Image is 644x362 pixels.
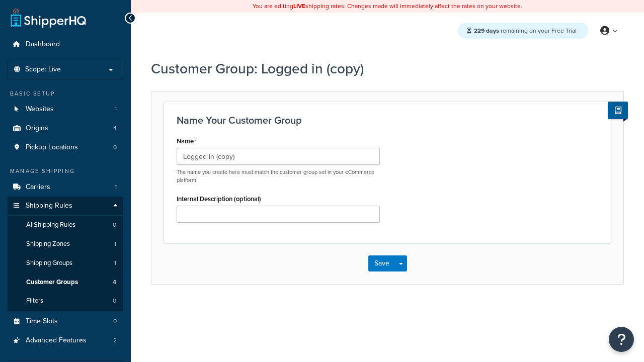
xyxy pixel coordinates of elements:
a: Dashboard [8,35,123,54]
a: Shipping Zones1 [8,235,123,253]
span: 0 [113,297,116,305]
span: Websites [26,105,54,114]
span: 2 [113,336,117,345]
span: Carriers [26,183,50,192]
span: 0 [113,221,116,229]
span: Dashboard [26,40,60,49]
span: Shipping Groups [26,259,72,267]
a: Shipping Rules [8,197,123,215]
span: remaining on your Free Trial [474,26,577,35]
a: Carriers1 [8,178,123,197]
a: AllShipping Rules0 [8,216,123,234]
div: Manage Shipping [8,167,123,175]
li: Advanced Features [8,331,123,350]
h1: Customer Group: Logged in (copy) [151,59,611,78]
li: Websites [8,100,123,119]
li: Shipping Rules [8,197,123,311]
span: 0 [113,143,117,152]
span: Filters [26,297,43,305]
a: Customer Groups4 [8,273,123,292]
span: Shipping Rules [26,202,72,210]
a: Origins4 [8,119,123,138]
li: Origins [8,119,123,138]
p: The name you create here must match the customer group set in your eCommerce platform [177,168,380,184]
strong: 229 days [474,26,499,35]
a: Websites1 [8,100,123,119]
span: 1 [115,105,117,114]
span: 1 [114,259,116,267]
a: Shipping Groups1 [8,254,123,273]
h3: Name Your Customer Group [177,115,598,126]
label: Internal Description (optional) [177,195,261,203]
li: Time Slots [8,312,123,331]
span: 4 [113,278,116,287]
li: Shipping Zones [8,235,123,253]
li: Pickup Locations [8,138,123,157]
span: Time Slots [26,317,58,326]
span: 4 [113,124,117,133]
div: Basic Setup [8,89,123,98]
li: Carriers [8,178,123,197]
button: Save [368,255,395,271]
label: Name [177,137,196,145]
span: Customer Groups [26,278,78,287]
span: All Shipping Rules [26,221,75,229]
button: Show Help Docs [608,102,628,119]
a: Filters0 [8,292,123,310]
li: Customer Groups [8,273,123,292]
b: LIVE [293,2,305,11]
span: 1 [115,183,117,192]
span: 1 [114,240,116,248]
a: Time Slots0 [8,312,123,331]
span: Advanced Features [26,336,87,345]
a: Advanced Features2 [8,331,123,350]
li: Shipping Groups [8,254,123,273]
li: Filters [8,292,123,310]
button: Open Resource Center [609,327,634,352]
a: Pickup Locations0 [8,138,123,157]
span: 0 [113,317,117,326]
span: Pickup Locations [26,143,78,152]
span: Scope: Live [25,65,61,74]
span: Shipping Zones [26,240,70,248]
span: Origins [26,124,48,133]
